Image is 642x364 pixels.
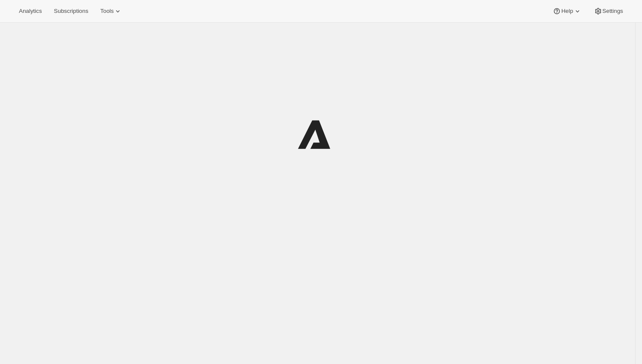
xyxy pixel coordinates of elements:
button: Tools [95,5,127,17]
span: Settings [602,8,623,15]
button: Analytics [14,5,47,17]
button: Settings [589,5,628,17]
span: Tools [100,8,114,15]
button: Help [547,5,587,17]
span: Analytics [19,8,42,15]
button: Subscriptions [49,5,93,17]
span: Help [561,8,573,15]
span: Subscriptions [54,8,88,15]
